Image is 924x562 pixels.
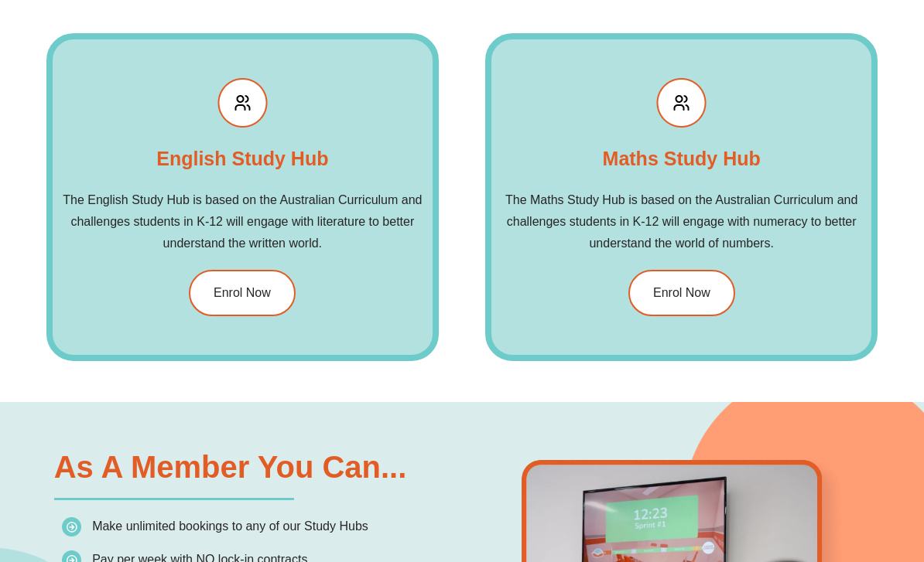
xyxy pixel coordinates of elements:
iframe: Chat Widget [659,387,924,562]
a: Enrol Now [189,270,296,316]
span: Enrol Now [653,287,710,299]
h2: English Study Hub [156,143,328,174]
h2: Maths Study Hub [603,143,761,174]
h2: The Maths Study Hub is based on the Australian Curriculum and challenges students in K-12 will en... [491,189,871,254]
h2: As a Member You Can... [54,451,454,482]
span: Make unlimited bookings to any of our Study Hubs [92,519,368,533]
a: Enrol Now [628,270,735,316]
span: Enrol Now [214,287,271,299]
img: icon-list.png [62,517,81,536]
h2: The English Study Hub is based on the Australian Curriculum and challenges students in K-12 will ... [53,189,433,254]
